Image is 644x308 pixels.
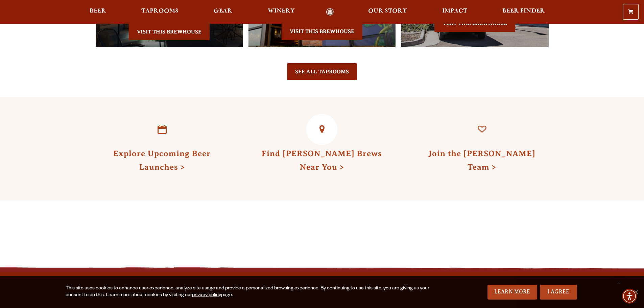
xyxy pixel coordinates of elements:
[192,293,221,298] a: privacy policy
[263,8,299,16] a: Winery
[540,285,577,300] a: I Agree
[287,63,357,80] a: See All Taprooms
[610,274,627,291] a: Scroll to top
[368,8,407,14] span: Our Story
[622,289,637,304] div: Accessibility Menu
[146,114,177,145] a: Explore Upcoming Beer Launches
[141,8,178,14] span: Taprooms
[467,114,498,145] a: Join the Odell Team
[438,8,472,16] a: Impact
[268,8,295,14] span: Winery
[502,8,545,14] span: Beer Finder
[442,8,467,14] span: Impact
[85,8,111,16] a: Beer
[317,8,343,16] a: Odell Home
[113,149,211,171] a: Explore Upcoming Beer Launches
[487,285,537,300] a: Learn More
[282,23,362,40] a: Visit the Five Points Brewhouse
[209,8,237,16] a: Gear
[306,114,337,145] a: Find Odell Brews Near You
[66,285,432,299] div: This site uses cookies to enhance user experience, analyze site usage and provide a personalized ...
[137,8,183,16] a: Taprooms
[262,149,382,171] a: Find [PERSON_NAME] BrewsNear You
[364,8,411,16] a: Our Story
[214,8,232,14] span: Gear
[498,8,549,16] a: Beer Finder
[428,149,535,171] a: Join the [PERSON_NAME] Team
[129,23,210,40] a: Visit the Fort Collin's Brewery & Taproom
[90,8,106,14] span: Beer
